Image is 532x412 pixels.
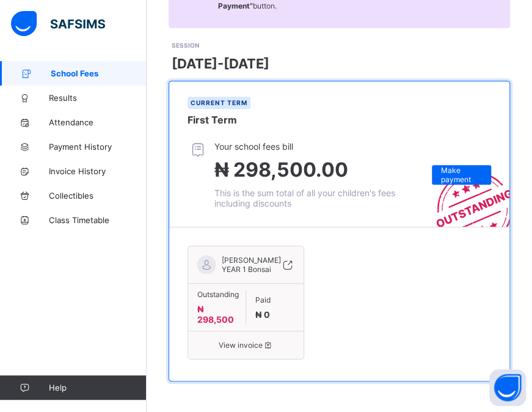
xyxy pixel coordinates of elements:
span: Outstanding [197,290,236,299]
span: Your school fees bill [214,141,432,152]
span: ₦ 298,500.00 [214,158,348,182]
span: SESSION [172,42,199,49]
span: Attendance [49,117,147,127]
span: [PERSON_NAME] [222,256,281,265]
span: Collectibles [49,191,147,200]
img: outstanding-stamp.3c148f88c3ebafa6da95868fa43343a1.svg [421,157,509,227]
button: Open asap [489,369,526,406]
span: [DATE]-[DATE] [172,56,269,72]
span: View invoice [197,340,294,350]
span: School Fees [51,68,147,78]
span: YEAR 1 Bonsai [222,265,271,274]
span: Help [49,383,146,392]
span: ₦ 298,500 [197,304,234,325]
span: First Term [188,114,237,126]
span: Current term [191,99,247,106]
img: safsims [11,11,105,37]
span: This is the sum total of all your children's fees including discounts [214,188,395,208]
span: Paid [255,295,295,304]
span: Payment History [49,142,147,152]
span: Results [49,93,147,103]
span: Class Timetable [49,215,147,225]
span: ₦ 0 [255,309,270,320]
span: Invoice History [49,166,147,176]
span: Make payment [441,166,482,184]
